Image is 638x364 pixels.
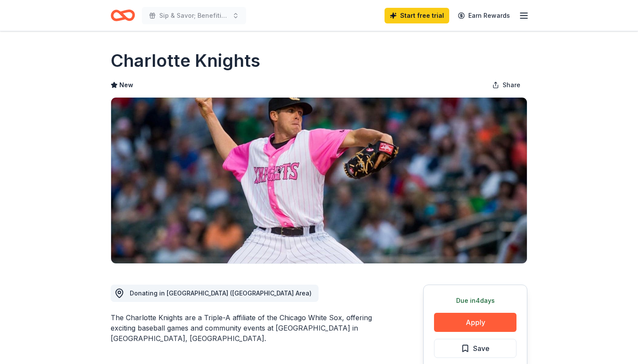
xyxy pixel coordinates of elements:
[130,289,312,297] span: Donating in [GEOGRAPHIC_DATA] ([GEOGRAPHIC_DATA] Area)
[111,98,527,263] img: Image for Charlotte Knights
[434,313,516,332] button: Apply
[503,80,520,90] span: Share
[434,295,516,306] div: Due in 4 days
[159,10,229,21] span: Sip & Savor; Benefiting Wounded Warrior
[434,339,516,358] button: Save
[142,7,246,24] button: Sip & Savor; Benefiting Wounded Warrior
[473,343,490,354] span: Save
[485,76,527,94] button: Share
[111,5,135,26] a: Home
[119,80,133,90] span: New
[111,312,381,344] div: The Charlotte Knights are a Triple-A affiliate of the Chicago White Sox, offering exciting baseba...
[453,8,515,23] a: Earn Rewards
[385,8,449,23] a: Start free trial
[111,49,260,73] h1: Charlotte Knights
